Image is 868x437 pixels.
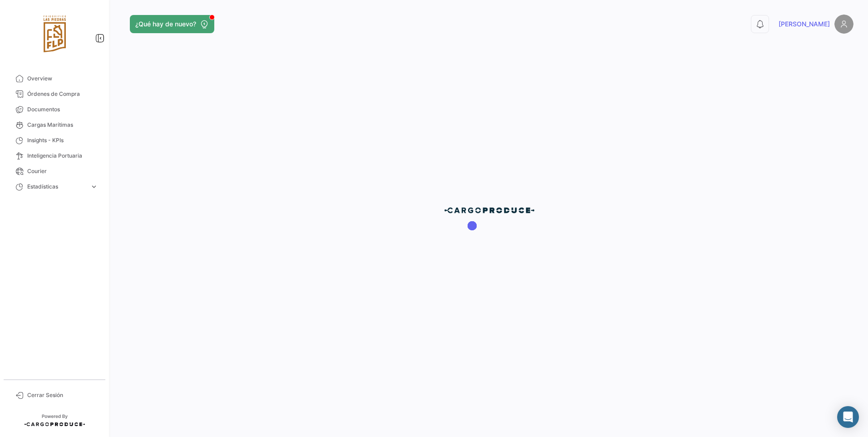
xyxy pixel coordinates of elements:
span: Cerrar Sesión [27,391,98,399]
img: cp-blue.png [444,207,535,214]
a: Órdenes de Compra [7,86,102,102]
span: Inteligencia Portuaria [27,152,98,160]
a: Cargas Marítimas [7,117,102,133]
img: e462e10d-7ef2-43e7-8157-6d26c33457f3.png [32,11,77,56]
span: expand_more [90,183,98,191]
span: Insights - KPIs [27,136,98,144]
span: Cargas Marítimas [27,121,98,129]
a: Insights - KPIs [7,133,102,148]
a: Courier [7,164,102,179]
span: Estadísticas [27,183,86,191]
span: Courier [27,167,98,175]
div: Abrir Intercom Messenger [837,406,859,428]
a: Overview [7,71,102,86]
span: Overview [27,74,98,83]
span: Documentos [27,105,98,114]
span: Órdenes de Compra [27,90,98,98]
a: Documentos [7,102,102,117]
a: Inteligencia Portuaria [7,148,102,164]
